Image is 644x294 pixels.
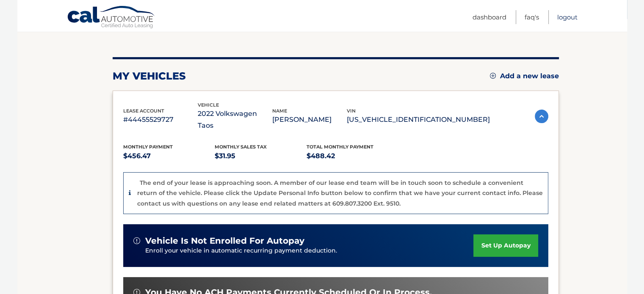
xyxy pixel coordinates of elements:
[473,10,506,24] a: Dashboard
[272,114,347,126] p: [PERSON_NAME]
[215,150,307,162] p: $31.95
[137,179,543,207] p: The end of your lease is approaching soon. A member of our lease end team will be in touch soon t...
[473,234,538,257] a: set up autopay
[145,236,304,246] span: vehicle is not enrolled for autopay
[490,72,559,80] a: Add a new lease
[198,102,219,108] span: vehicle
[347,108,356,114] span: vin
[145,246,474,256] p: Enroll your vehicle in automatic recurring payment deduction.
[113,70,186,82] h2: my vehicles
[347,114,490,126] p: [US_VEHICLE_IDENTIFICATION_NUMBER]
[67,5,156,30] a: Cal Automotive
[307,150,398,162] p: $488.42
[307,144,373,150] span: Total Monthly Payment
[272,108,287,114] span: name
[535,110,548,123] img: accordion-active.svg
[215,144,267,150] span: Monthly sales Tax
[123,150,215,162] p: $456.47
[133,237,140,244] img: alert-white.svg
[490,73,496,79] img: add.svg
[123,114,198,126] p: #44455529727
[525,10,539,24] a: FAQ's
[123,108,164,114] span: lease account
[123,144,173,150] span: Monthly Payment
[557,10,578,24] a: Logout
[198,108,272,132] p: 2022 Volkswagen Taos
